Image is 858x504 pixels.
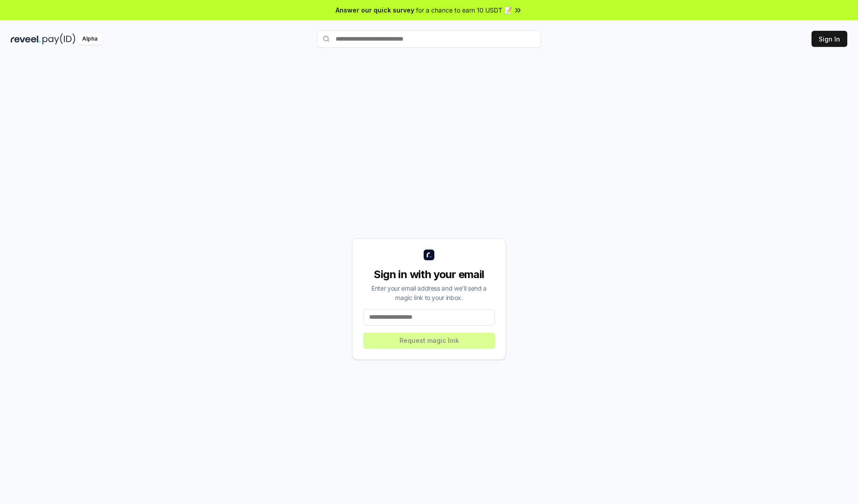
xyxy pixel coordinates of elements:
span: Answer our quick survey [336,5,414,15]
img: logo_small [424,250,434,260]
img: pay_id [42,33,76,45]
button: Sign In [812,31,847,47]
div: Alpha [77,33,102,45]
div: Enter your email address and we’ll send a magic link to your inbox. [363,283,495,302]
img: reveel_dark [11,33,41,45]
span: for a chance to earn 10 USDT 📝 [416,5,512,15]
div: Sign in with your email [363,267,495,282]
